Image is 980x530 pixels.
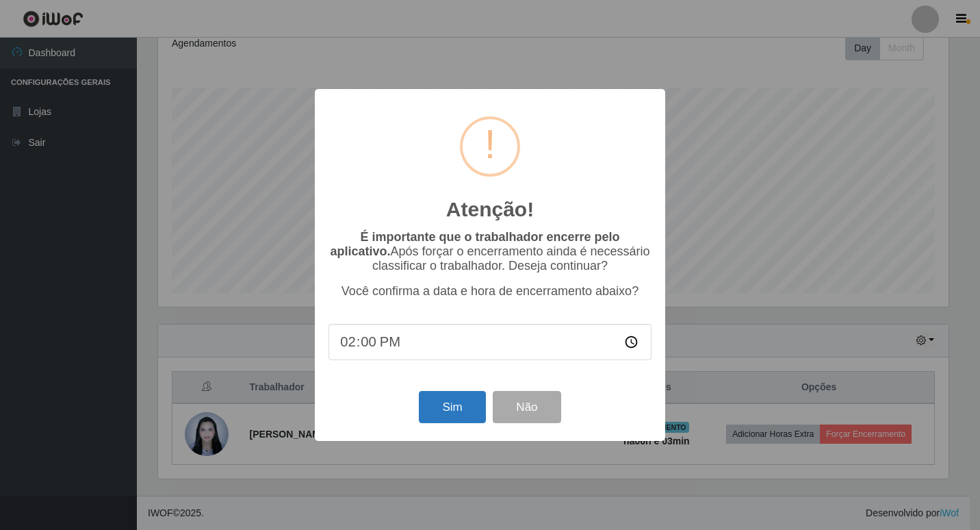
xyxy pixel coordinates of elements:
b: É importante que o trabalhador encerre pelo aplicativo. [330,230,619,258]
p: Você confirma a data e hora de encerramento abaixo? [328,284,652,299]
button: Não [493,391,560,423]
button: Sim [419,391,485,423]
p: Após forçar o encerramento ainda é necessário classificar o trabalhador. Deseja continuar? [328,230,652,273]
h2: Atenção! [446,197,534,222]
